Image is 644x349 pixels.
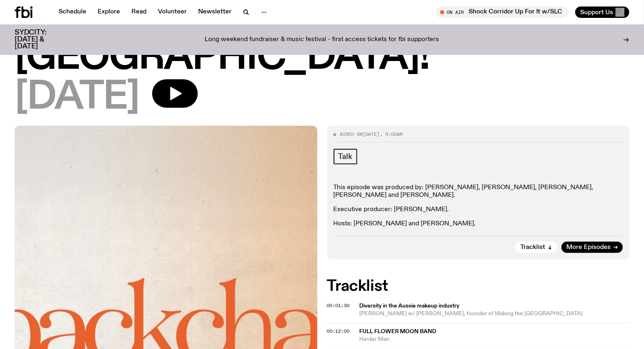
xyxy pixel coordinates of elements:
span: Talk [338,152,352,161]
button: Tracklist [515,242,557,253]
a: Volunteer [153,7,192,18]
span: [DATE] [15,79,139,116]
span: More Episodes [566,244,611,251]
p: Executive producer: [PERSON_NAME]. [334,206,623,214]
span: Diversity in the Aussie makeup industry [360,302,625,310]
a: Newsletter [193,7,236,18]
a: Explore [93,7,125,18]
a: More Episodes [561,242,623,253]
span: Tracklist [520,244,545,251]
span: 00:01:30 [327,302,350,309]
span: [DATE] [363,131,380,137]
button: On AirShock Corridor Up For It w/SLC [436,7,569,18]
span: Harder Man [360,336,630,343]
span: , 9:00am [380,131,403,137]
span: 00:12:00 [327,328,350,334]
span: Support Us [580,9,613,16]
span: Full Flower Moon Band [360,329,437,334]
span: Aired on [340,131,363,137]
a: Read [127,7,151,18]
a: Schedule [54,7,91,18]
h3: SYDCITY: [DATE] & [DATE] [15,29,67,50]
h2: Tracklist [327,279,630,294]
p: Hosts: [PERSON_NAME] and [PERSON_NAME]. [334,220,623,228]
p: Long weekend fundraiser & music festival - first access tickets for fbi supporters [205,36,439,44]
a: Talk [334,149,357,164]
button: 00:01:30 [327,303,350,308]
span: [PERSON_NAME] w/ [PERSON_NAME], founder of Making the [GEOGRAPHIC_DATA] [360,311,583,316]
p: This episode was produced by: [PERSON_NAME], [PERSON_NAME], [PERSON_NAME], [PERSON_NAME] and [PER... [334,184,623,199]
button: Support Us [575,7,629,18]
button: 00:12:00 [327,329,350,334]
